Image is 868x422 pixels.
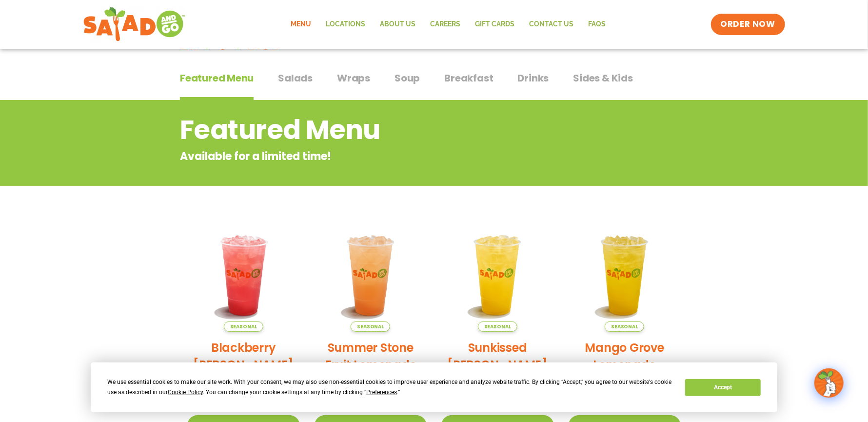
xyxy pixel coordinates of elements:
span: Preferences [366,389,397,396]
div: We use essential cookies to make our site work. With your consent, we may also use non-essential ... [107,377,673,398]
img: Product photo for Summer Stone Fruit Lemonade [315,219,427,332]
nav: Menu [283,13,613,36]
a: Menu [283,13,318,36]
span: Seasonal [478,322,517,332]
div: Cookie Consent Prompt [91,362,777,412]
span: Breakfast [444,71,493,85]
img: new-SAG-logo-768×292 [83,5,186,44]
img: wpChatIcon [815,369,843,397]
p: Available for a limited time! [180,148,610,164]
span: Soup [395,71,420,85]
span: Drinks [518,71,549,85]
a: GIFT CARDS [468,13,522,36]
span: Wraps [337,71,370,85]
a: ORDER NOW [711,14,785,35]
img: Product photo for Blackberry Bramble Lemonade [187,219,300,332]
span: Seasonal [351,322,390,332]
a: Careers [423,13,468,36]
a: Contact Us [522,13,581,36]
a: About Us [373,13,423,36]
img: Product photo for Sunkissed Yuzu Lemonade [441,219,554,332]
span: Sides & Kids [573,71,633,85]
h2: Featured Menu [180,110,610,150]
span: Seasonal [224,322,263,332]
div: Tabbed content [180,67,688,100]
span: Featured Menu [180,71,254,85]
a: Locations [318,13,373,36]
a: FAQs [581,13,613,36]
span: Seasonal [605,322,644,332]
h2: Blackberry [PERSON_NAME] Lemonade [187,339,300,390]
span: Cookie Policy [168,389,203,396]
h2: Mango Grove Lemonade [569,339,681,373]
h2: Summer Stone Fruit Lemonade [315,339,427,373]
img: Product photo for Mango Grove Lemonade [569,219,681,332]
span: Salads [278,71,313,85]
span: ORDER NOW [721,19,775,30]
button: Accept [685,379,760,396]
h2: Sunkissed [PERSON_NAME] [441,339,554,373]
